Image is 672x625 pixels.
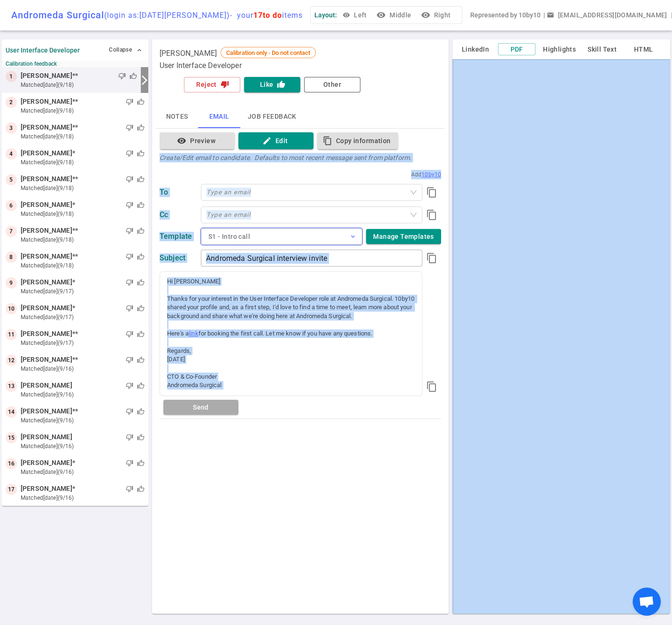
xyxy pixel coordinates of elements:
span: [PERSON_NAME] [21,226,72,236]
span: thumb_up [137,485,145,493]
small: matched [DATE] (9/18) [21,107,145,115]
div: Subject [160,253,197,263]
button: LinkedIn [457,44,494,55]
small: matched [DATE] (9/16) [21,442,145,450]
small: matched [DATE] (9/16) [21,390,145,399]
span: thumb_up [137,408,145,415]
span: thumb_down [126,305,133,312]
button: Manage Templates [366,229,441,244]
span: [PERSON_NAME] [21,97,72,107]
span: thumb_up [137,330,145,338]
span: [PERSON_NAME] [21,484,72,494]
button: Copy value [422,377,441,396]
span: thumb_up [137,124,145,131]
div: 3 [6,122,17,134]
small: matched [DATE] (9/18) [21,236,145,244]
span: [PERSON_NAME] [21,406,72,416]
span: thumb_down [126,459,133,467]
button: visibilityPreview [160,132,235,150]
small: Calibration feedback [6,61,145,67]
button: Highlights [539,44,580,55]
span: (login as: [DATE][PERSON_NAME] ) [104,11,230,20]
div: 2 [6,97,17,108]
small: matched [DATE] (9/18) [21,81,137,89]
span: thumb_down [126,175,133,183]
i: content_copy [426,209,437,221]
button: content_copyCopy information [317,132,398,150]
div: To [160,188,197,197]
div: Open chat [633,587,661,616]
button: Copy value [422,249,441,267]
button: Copy value [422,183,441,202]
div: 9 [6,277,17,289]
span: Calibration only - Do not contact [223,49,313,56]
div: Hi [PERSON_NAME] [167,277,415,286]
span: thumb_down [126,485,133,493]
div: Here's a for booking the first call. Let me know if you have any questions. [167,329,415,338]
small: matched [DATE] (9/18) [21,158,145,167]
i: edit [262,136,272,145]
span: 10by10 [421,171,441,178]
span: thumb_down [126,434,133,441]
div: Andromeda Surgical [11,9,303,21]
small: matched [DATE] (9/16) [21,468,145,476]
i: visibility [376,10,386,20]
input: Type to edit [201,251,422,266]
span: [PERSON_NAME] [21,381,72,390]
iframe: candidate_document_preview__iframe [452,59,670,614]
span: thumb_down [118,72,126,80]
small: matched [DATE] (9/17) [21,287,145,296]
span: thumb_up [130,72,137,80]
span: thumb_down [126,279,133,286]
button: Open a message box [544,7,671,24]
span: [PERSON_NAME] [21,277,72,287]
span: [PERSON_NAME] [21,355,72,365]
span: thumb_down [126,201,133,209]
div: 13 [6,381,17,392]
small: matched [DATE] (9/18) [21,261,145,270]
div: 14 [6,406,17,418]
span: thumb_down [126,98,133,106]
button: Notes [156,106,198,128]
span: visibility [343,11,350,19]
div: 12 [6,355,17,366]
button: Email [198,106,240,128]
div: 15 [6,432,17,443]
span: thumb_down [126,124,133,131]
button: Rejectthumb_down [184,77,240,92]
span: thumb_up [137,279,145,286]
div: 10 [6,303,17,314]
button: visibilityMiddle [374,7,415,24]
div: CTO & Co-Founder [167,373,415,381]
span: thumb_up [137,201,145,209]
div: basic tabs example [156,106,445,128]
button: Job feedback [240,106,304,128]
span: [PERSON_NAME] [21,329,72,339]
small: matched [DATE] (9/18) [21,184,145,192]
button: Likethumb_up [244,77,300,92]
small: matched [DATE] (9/16) [21,365,145,373]
div: 11 [6,329,17,340]
button: HTML [625,44,662,55]
small: matched [DATE] (9/18) [21,210,145,218]
span: [PERSON_NAME] [21,148,72,158]
span: [PERSON_NAME] [21,303,72,313]
span: thumb_up [137,382,145,389]
span: thumb_up [137,98,145,106]
small: matched [DATE] (9/18) [21,132,145,141]
span: expand_more [349,233,357,240]
small: matched [DATE] (9/17) [21,339,145,347]
div: 4 [6,148,17,160]
span: thumb_up [137,175,145,183]
span: thumb_up [137,305,145,312]
span: expand_less [136,46,143,54]
button: S1 - Intro call [201,228,362,245]
span: 17 to do [253,11,282,20]
span: thumb_down [126,150,133,157]
span: [PERSON_NAME] [21,174,72,184]
div: 6 [6,200,17,211]
strong: User Interface Developer [6,46,80,54]
span: thumb_down [126,330,133,338]
i: visibility [177,136,186,145]
div: 7 [6,226,17,237]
